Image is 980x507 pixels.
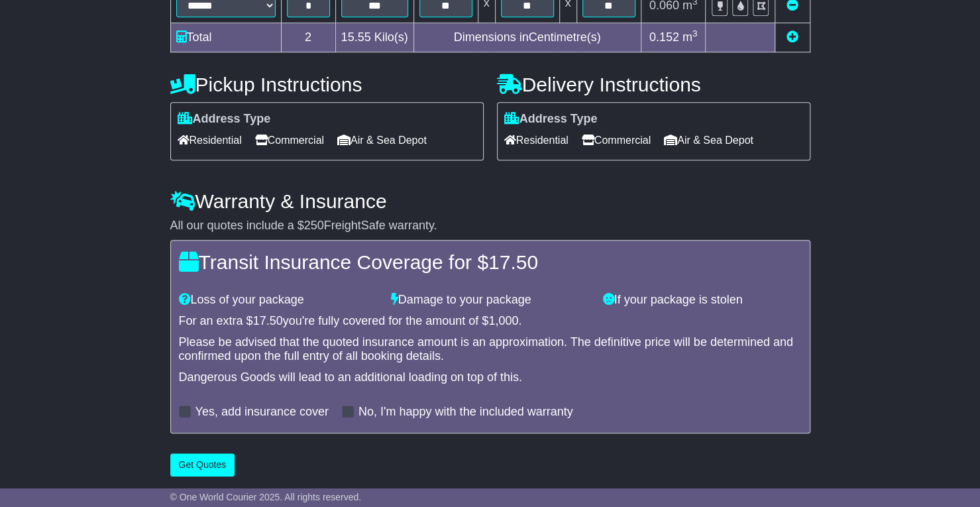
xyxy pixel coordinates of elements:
[664,130,753,150] span: Air & Sea Depot
[255,130,324,150] span: Commercial
[504,112,598,127] label: Address Type
[413,23,641,52] td: Dimensions in Centimetre(s)
[170,190,810,212] h4: Warranty & Insurance
[649,30,679,44] span: 0.152
[170,219,810,233] div: All our quotes include a $ FreightSafe warranty.
[341,30,371,44] span: 15.55
[488,251,538,273] span: 17.50
[682,30,698,44] span: m
[504,130,569,150] span: Residential
[281,23,335,52] td: 2
[596,293,808,308] div: If your package is stolen
[179,335,802,364] div: Please be advised that the quoted insurance amount is an approximation. The definitive price will...
[170,492,362,502] span: © One World Courier 2025. All rights reserved.
[787,30,798,44] a: Add new item
[692,28,698,38] sup: 3
[170,453,235,477] button: Get Quotes
[488,314,518,327] span: 1,000
[172,293,384,308] div: Loss of your package
[179,251,802,273] h4: Transit Insurance Coverage for $
[384,293,596,308] div: Damage to your package
[358,405,573,420] label: No, I'm happy with the included warranty
[335,23,413,52] td: Kilo(s)
[178,112,271,127] label: Address Type
[178,130,242,150] span: Residential
[337,130,427,150] span: Air & Sea Depot
[304,219,324,232] span: 250
[170,74,484,95] h4: Pickup Instructions
[179,370,802,385] div: Dangerous Goods will lead to an additional loading on top of this.
[170,23,281,52] td: Total
[253,314,283,327] span: 17.50
[195,405,329,420] label: Yes, add insurance cover
[497,74,810,95] h4: Delivery Instructions
[179,314,802,329] div: For an extra $ you're fully covered for the amount of $ .
[582,130,651,150] span: Commercial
